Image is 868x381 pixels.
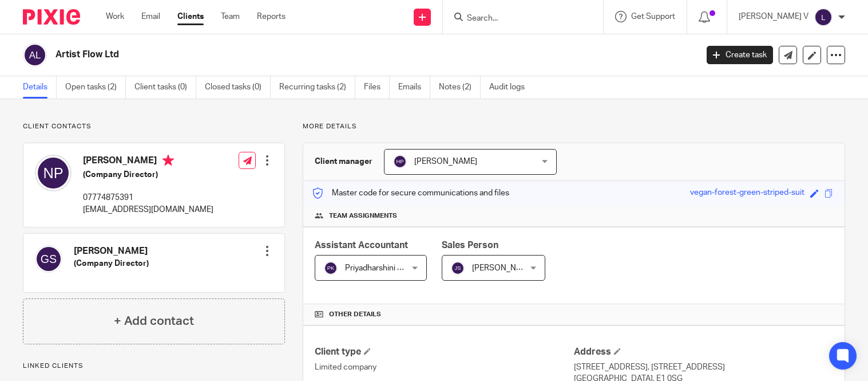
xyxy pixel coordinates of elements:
[439,76,481,99] a: Notes (2)
[814,8,833,26] img: svg%3E
[414,158,477,166] span: [PERSON_NAME]
[329,211,397,221] span: Team assignments
[23,9,80,25] img: Pixie
[23,76,57,99] a: Details
[177,11,204,22] a: Clients
[65,76,126,99] a: Open tasks (2)
[114,312,194,330] h4: + Add contact
[739,11,808,22] p: [PERSON_NAME] V
[315,346,574,358] h4: Client type
[303,122,845,131] p: More details
[83,204,213,215] p: [EMAIL_ADDRESS][DOMAIN_NAME]
[442,241,498,250] span: Sales Person
[690,187,804,200] div: vegan-forest-green-striped-suit
[35,245,62,273] img: svg%3E
[83,155,213,169] h4: [PERSON_NAME]
[74,245,149,257] h4: [PERSON_NAME]
[141,11,160,22] a: Email
[364,76,390,99] a: Files
[221,11,240,22] a: Team
[312,187,509,199] p: Master code for secure communications and files
[83,192,213,203] p: 07774875391
[162,155,174,166] i: Primary
[393,155,407,168] img: svg%3E
[35,155,72,191] img: svg%3E
[106,11,124,22] a: Work
[134,76,196,99] a: Client tasks (0)
[205,76,271,99] a: Closed tasks (0)
[472,264,535,272] span: [PERSON_NAME]
[451,261,465,275] img: svg%3E
[23,43,47,67] img: svg%3E
[324,261,338,275] img: svg%3E
[315,241,408,250] span: Assistant Accountant
[489,76,533,99] a: Audit logs
[466,14,569,24] input: Search
[345,264,426,272] span: Priyadharshini Kalidass
[315,362,574,373] p: Limited company
[574,346,833,358] h4: Address
[74,258,149,269] h5: (Company Director)
[329,310,381,319] span: Other details
[574,362,833,373] p: [STREET_ADDRESS], [STREET_ADDRESS]
[83,169,213,180] h5: (Company Director)
[631,13,675,21] span: Get Support
[279,76,355,99] a: Recurring tasks (2)
[315,156,372,167] h3: Client manager
[398,76,430,99] a: Emails
[707,46,773,64] a: Create task
[56,49,562,61] h2: Artist Flow Ltd
[23,362,285,371] p: Linked clients
[257,11,286,22] a: Reports
[23,122,285,131] p: Client contacts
